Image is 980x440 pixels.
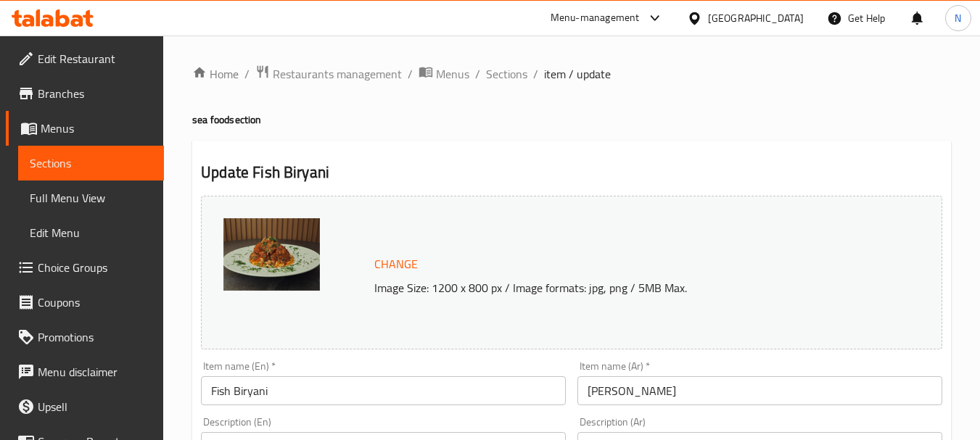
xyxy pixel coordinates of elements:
span: N [955,10,961,26]
span: Edit Menu [30,224,152,241]
a: Restaurants management [255,65,402,83]
img: mmw_638403150493105611 [223,218,320,291]
span: Upsell [38,398,152,415]
span: Menu disclaimer [38,363,152,381]
nav: breadcrumb [192,65,951,83]
li: / [408,65,413,83]
span: Change [374,254,418,275]
li: / [244,65,250,83]
a: Branches [6,76,164,111]
a: Edit Menu [18,215,164,250]
button: Change [368,249,424,279]
a: Home [192,65,239,83]
h4: sea food section [192,112,951,127]
a: Choice Groups [6,250,164,285]
input: Enter name Ar [577,376,942,405]
a: Menus [419,65,469,83]
a: Menu disclaimer [6,354,164,389]
a: Edit Restaurant [6,41,164,76]
p: Image Size: 1200 x 800 px / Image formats: jpg, png / 5MB Max. [368,279,891,296]
div: [GEOGRAPHIC_DATA] [708,10,804,26]
span: Restaurants management [273,65,402,83]
h2: Update Fish Biryani [201,162,942,183]
a: Coupons [6,285,164,320]
span: Promotions [38,328,152,346]
span: Edit Restaurant [38,50,152,67]
a: Sections [18,146,164,180]
span: Coupons [38,294,152,311]
span: Branches [38,85,152,102]
span: item / update [544,65,611,83]
div: Menu-management [551,9,640,27]
span: Menus [41,120,152,137]
input: Enter name En [201,376,566,405]
a: Sections [486,65,527,83]
a: Upsell [6,389,164,424]
a: Menus [6,111,164,146]
span: Full Menu View [30,189,152,207]
a: Full Menu View [18,180,164,215]
span: Menus [436,65,469,83]
li: / [533,65,538,83]
span: Choice Groups [38,259,152,276]
span: Sections [30,154,152,172]
li: / [475,65,480,83]
a: Promotions [6,320,164,354]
